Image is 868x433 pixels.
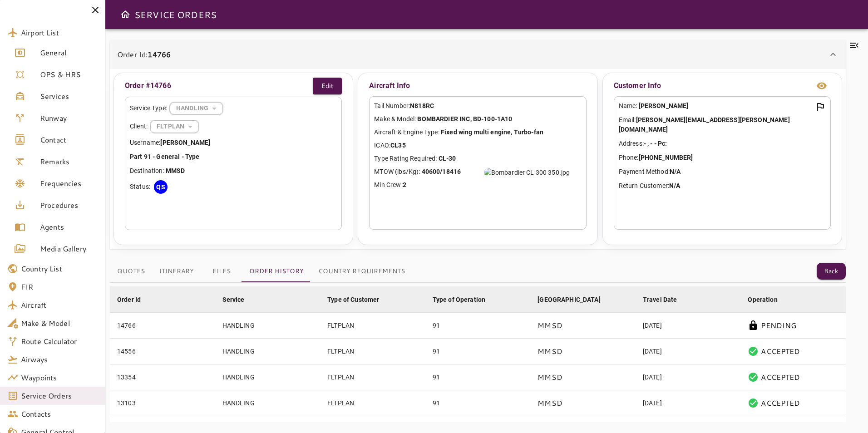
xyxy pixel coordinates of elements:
p: MTOW (lbs/Kg): [374,167,581,177]
span: Services [40,91,98,102]
button: Quotes [110,261,152,282]
span: Contacts [21,408,98,419]
span: Service Orders [21,390,98,401]
b: [PERSON_NAME] [639,102,689,109]
td: FLTPLAN [320,338,425,364]
div: Operation [748,294,777,305]
button: Open drawer [116,5,134,24]
b: 40600/18416 [422,168,461,175]
p: Make & Model: [374,114,581,124]
div: Travel Date [643,294,677,305]
p: Tail Number: [374,101,581,111]
div: Client: [130,120,337,133]
div: Order Id [117,294,141,305]
span: Country List [21,263,98,274]
div: Type of Operation [433,294,486,305]
p: Order Id: [117,49,171,60]
div: Type of Customer [327,294,379,305]
div: Service [222,294,245,305]
p: Name: [619,101,826,111]
td: [DATE] [636,364,741,390]
td: HANDLING [215,364,321,390]
p: Part 91 - General - Type [130,152,337,162]
td: [DATE] [636,338,741,364]
td: 91 [425,338,531,364]
p: ICAO: [374,141,581,150]
button: Edit [313,78,342,94]
b: 2 [403,181,406,188]
b: [PHONE_NUMBER] [639,154,693,161]
p: Min Crew: [374,180,581,190]
p: Return Customer: [619,181,826,191]
td: HANDLING [215,338,321,364]
div: HANDLING [170,96,223,120]
span: Travel Date [643,294,689,305]
b: BOMBARDIER INC, BD-100-1A10 [417,115,512,123]
span: [GEOGRAPHIC_DATA] [538,294,612,305]
td: [DATE] [636,390,741,416]
td: 91 [425,364,531,390]
span: Airways [21,354,98,365]
span: Aircraft [21,300,98,310]
div: 14556 [117,347,208,356]
div: Order Id:14766 [110,40,846,69]
span: Airport List [21,27,98,38]
div: 14766 [117,321,208,330]
button: Country Requirements [311,261,412,282]
span: General [40,47,98,58]
span: Procedures [40,200,98,211]
p: Aircraft & Engine Type: [374,128,581,137]
p: Customer Info [614,80,661,91]
span: Route Calculator [21,336,98,347]
td: HANDLING [215,312,321,338]
div: 13354 [117,373,208,382]
p: Payment Method: [619,167,826,177]
b: [PERSON_NAME][EMAIL_ADDRESS][PERSON_NAME][DOMAIN_NAME] [619,116,790,133]
p: Order #14766 [125,80,171,91]
div: basic tabs example [110,261,412,282]
b: S [177,167,181,174]
td: 91 [425,390,531,416]
div: 13103 [117,399,208,408]
p: Aircraft Info [369,78,586,94]
div: [GEOGRAPHIC_DATA] [538,294,601,305]
td: HANDLING [215,390,321,416]
b: M [171,167,177,174]
h6: SERVICE ORDERS [134,7,217,22]
td: FLTPLAN [320,312,425,338]
p: Username: [130,138,337,148]
span: Service [222,294,256,305]
b: N/A [670,168,681,175]
td: FLTPLAN [320,364,425,390]
p: Phone: [619,153,826,162]
button: Files [201,261,242,282]
div: QS [154,180,168,194]
b: Fixed wing multi engine, Turbo-fan [441,128,543,136]
td: FLTPLAN [320,390,425,416]
p: ACCEPTED [761,372,800,383]
b: CL-30 [439,155,456,162]
span: Make & Model [21,318,98,329]
span: Order Id [117,294,153,305]
span: Agents [40,221,98,232]
span: Contact [40,134,98,145]
span: Type of Customer [327,294,391,305]
img: Bombardier CL 300 350.jpg [484,168,570,177]
button: Itinerary [152,261,201,282]
td: [DATE] [636,312,741,338]
button: view info [813,77,831,95]
p: MMSD [538,320,562,331]
div: Order Id:14766 [110,69,846,249]
div: Service Type: [130,102,337,115]
td: 91 [425,312,531,338]
p: Email: [619,115,826,134]
b: M [166,167,171,174]
span: Type of Operation [433,294,498,305]
p: ACCEPTED [761,346,800,357]
span: OPS & HRS [40,69,98,80]
span: Remarks [40,156,98,167]
p: ACCEPTED [761,398,800,408]
b: N/A [669,182,680,189]
b: CL35 [390,142,406,149]
span: Media Gallery [40,243,98,254]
